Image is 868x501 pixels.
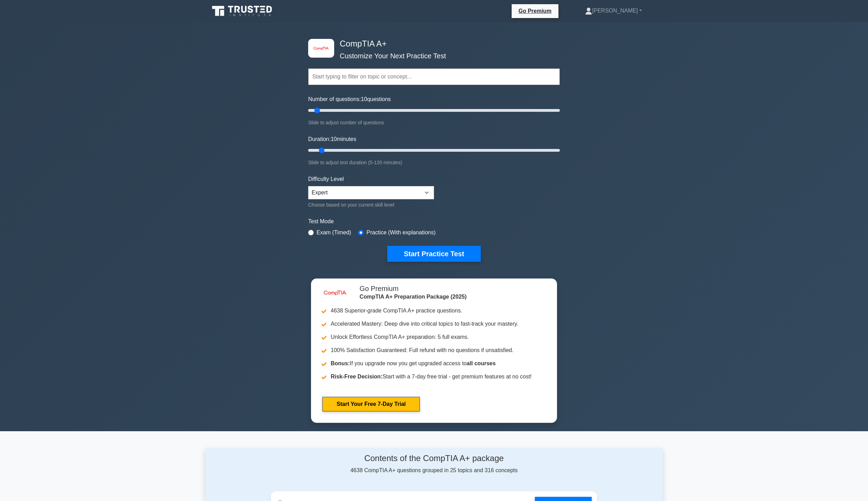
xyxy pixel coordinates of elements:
label: Practice (With explanations) [366,228,435,237]
label: Exam (Timed) [316,228,351,237]
div: Slide to adjust test duration (5-120 minutes) [308,158,560,167]
span: 10 [331,136,337,142]
div: 4638 CompTIA A+ questions grouped in 25 topics and 316 concepts [271,453,597,475]
h4: Contents of the CompTIA A+ package [271,453,597,464]
label: Duration: minutes [308,135,356,143]
label: Difficulty Level [308,175,344,183]
span: 10 [361,96,367,102]
a: [PERSON_NAME] [568,4,659,18]
div: Slide to adjust number of questions [308,118,560,127]
a: Go Premium [514,7,556,15]
input: Start typing to filter on topic or concept... [308,68,560,85]
h4: CompTIA A+ [337,39,526,49]
a: Start Your Free 7-Day Trial [322,397,420,411]
label: Number of questions: questions [308,95,391,103]
label: Test Mode [308,217,560,226]
div: Choose based on your current skill level [308,201,434,209]
button: Start Practice Test [387,246,481,262]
